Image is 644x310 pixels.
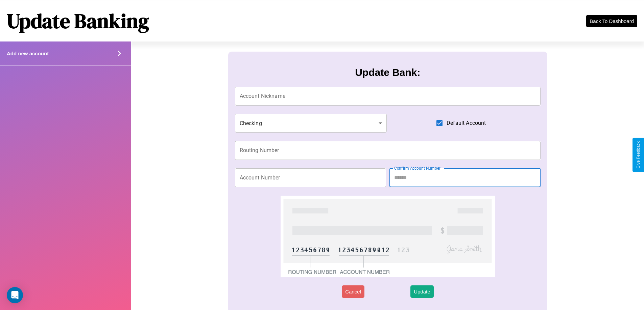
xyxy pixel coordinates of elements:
[355,67,420,78] h3: Update Bank:
[447,119,486,127] span: Default Account
[235,114,387,133] div: Checking
[7,287,23,303] div: Open Intercom Messenger
[394,165,440,171] label: Confirm Account Number
[7,7,149,35] h1: Update Banking
[410,285,433,298] button: Update
[342,285,364,298] button: Cancel
[636,141,641,169] div: Give Feedback
[281,196,495,277] img: check
[7,51,49,56] h4: Add new account
[586,15,637,27] button: Back To Dashboard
